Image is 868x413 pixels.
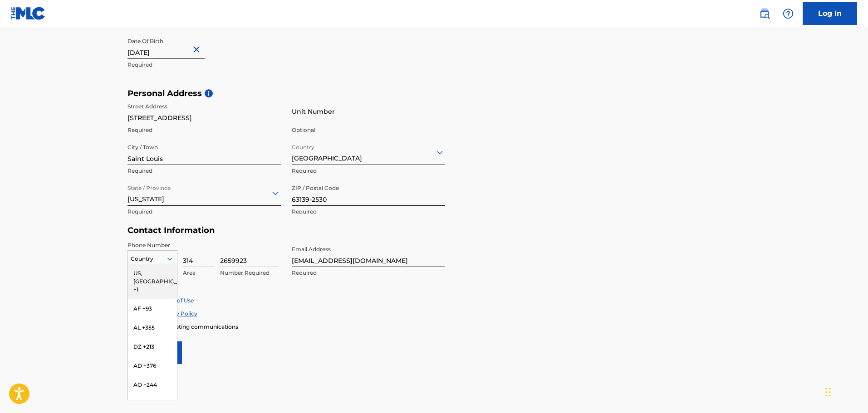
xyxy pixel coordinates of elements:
[128,375,177,394] div: AO +244
[128,179,171,192] label: State / Province
[128,182,281,204] div: [US_STATE]
[292,141,445,163] div: [GEOGRAPHIC_DATA]
[128,208,281,216] p: Required
[755,5,774,23] a: Public Search
[128,167,281,175] p: Required
[779,5,797,23] div: Help
[128,337,177,356] div: DZ +213
[128,88,741,99] h5: Personal Address
[825,379,831,406] div: Drag
[191,36,205,63] button: Close
[292,208,445,216] p: Required
[128,299,177,318] div: AF +93
[11,7,46,20] img: MLC Logo
[128,126,281,134] p: Required
[159,297,194,304] a: Terms of Use
[803,2,857,25] a: Log In
[128,318,177,337] div: AL +355
[159,310,197,317] a: Privacy Policy
[783,8,794,19] img: help
[128,264,177,299] div: US, [GEOGRAPHIC_DATA] +1
[292,167,445,175] p: Required
[823,369,868,413] iframe: Chat Widget
[137,323,238,330] span: Enroll in marketing communications
[292,269,445,277] p: Required
[128,356,177,375] div: AD +376
[205,89,213,97] span: i
[292,126,445,134] p: Optional
[183,269,215,277] p: Area
[759,8,770,19] img: search
[128,225,445,236] h5: Contact Information
[128,61,281,69] p: Required
[220,269,279,277] p: Number Required
[292,138,314,151] label: Country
